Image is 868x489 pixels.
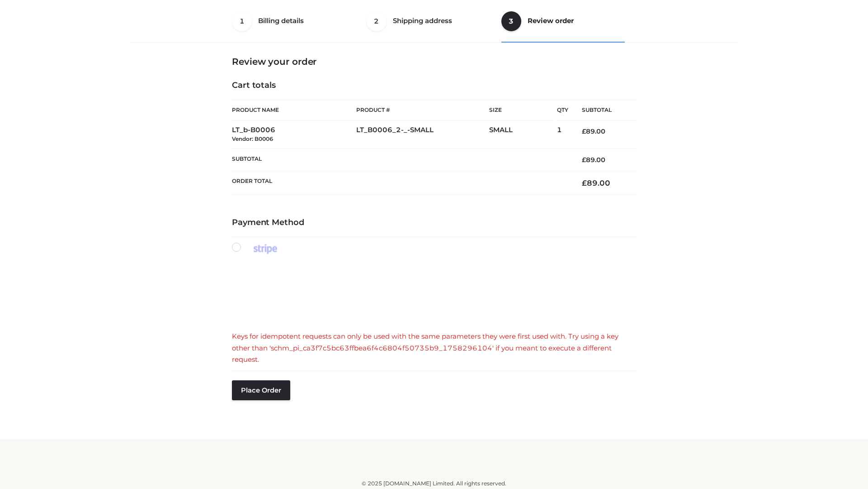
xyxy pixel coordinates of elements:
[232,81,636,91] h4: Cart totals
[232,149,568,171] th: Subtotal
[232,380,290,400] button: Place order
[230,264,634,321] iframe: Secure payment input frame
[232,120,356,149] td: LT_b-B0006
[232,100,356,120] th: Product Name
[489,120,557,149] td: SMALL
[557,100,568,120] th: Qty
[356,120,489,149] td: LT_B0006_2-_-SMALL
[232,331,636,365] div: Keys for idempotent requests can only be used with the same parameters they were first used with....
[232,218,636,228] h4: Payment Method
[134,479,734,488] div: © 2025 [DOMAIN_NAME] Limited. All rights reserved.
[568,100,636,120] th: Subtotal
[232,56,636,67] h3: Review your order
[582,178,587,187] span: £
[582,127,605,135] bdi: 89.00
[232,135,273,142] small: Vendor: B0006
[582,156,605,164] bdi: 89.00
[356,100,489,120] th: Product #
[582,178,610,187] bdi: 89.00
[489,100,552,120] th: Size
[557,120,568,149] td: 1
[582,156,586,164] span: £
[582,127,586,135] span: £
[232,171,568,195] th: Order Total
